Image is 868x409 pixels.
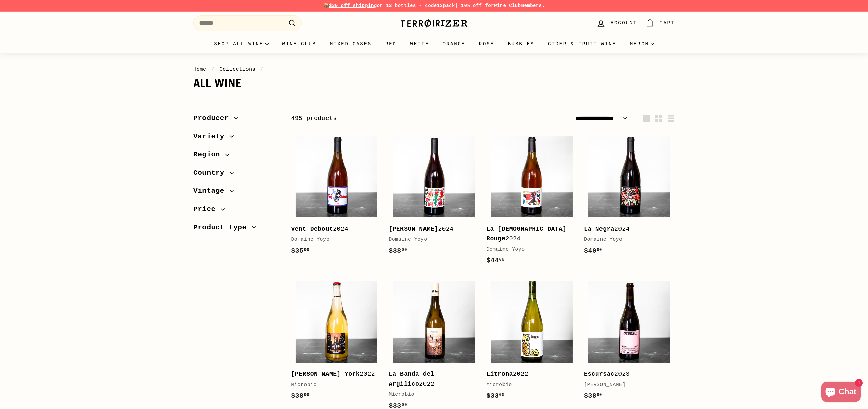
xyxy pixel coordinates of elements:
button: Product type [193,220,280,238]
summary: Shop all wine [207,35,275,53]
b: [PERSON_NAME] York [291,371,360,377]
a: Collections [219,66,255,72]
sup: 00 [304,393,309,397]
b: Litrona [486,371,513,377]
button: Country [193,165,280,184]
a: Account [592,13,641,33]
span: / [210,66,216,72]
b: Escursac [584,371,614,377]
nav: breadcrumbs [193,65,675,73]
button: Vintage [193,183,280,202]
span: Cart [659,19,675,27]
span: $35 [291,247,309,255]
inbox-online-store-chat: Shopify online store chat [819,382,863,404]
div: 495 products [291,114,483,123]
div: Microbio [486,381,570,389]
a: [PERSON_NAME] York2022Microbio [291,276,382,408]
a: Mixed Cases [323,35,378,53]
span: $38 [584,392,602,400]
a: Cider & Fruit Wine [541,35,623,53]
sup: 00 [304,248,309,252]
button: Price [193,202,280,220]
span: / [259,66,265,72]
span: Vintage [193,185,230,197]
a: La [DEMOGRAPHIC_DATA] Rouge2024Domaine Yoyo [486,131,577,273]
span: Account [611,19,637,27]
div: 2024 [389,224,473,234]
div: Primary [180,35,688,53]
summary: Merch [623,35,661,53]
b: La [DEMOGRAPHIC_DATA] Rouge [486,226,566,242]
strong: 12pack [437,3,455,8]
div: Microbio [389,391,473,399]
sup: 00 [499,257,505,262]
a: Escursac2023[PERSON_NAME] [584,276,675,408]
div: Domaine Yoyo [486,246,570,254]
div: 2022 [291,369,375,379]
a: Wine Club [275,35,323,53]
a: Litrona2022Microbio [486,276,577,408]
a: Cart [641,13,679,33]
span: $38 [291,392,309,400]
h1: All wine [193,77,675,90]
b: Vent Debout [291,226,333,232]
span: Country [193,167,230,179]
div: Domaine Yoyo [389,236,473,244]
span: $40 [584,247,602,255]
div: 2024 [291,224,375,234]
a: Red [378,35,403,53]
span: $33 [486,392,505,400]
b: [PERSON_NAME] [389,226,438,232]
a: Orange [436,35,472,53]
a: Home [193,66,206,72]
sup: 00 [597,248,602,252]
b: La Banda del Argilico [389,371,434,387]
span: Price [193,203,221,215]
sup: 00 [499,393,505,397]
a: [PERSON_NAME]2024Domaine Yoyo [389,131,479,263]
span: $44 [486,257,505,265]
div: 2022 [389,369,473,389]
span: $30 off shipping [329,3,377,8]
p: 📦 on 12 bottles - code | 10% off for members. [193,2,675,9]
span: Variety [193,131,230,142]
span: Region [193,149,225,160]
div: 2022 [486,369,570,379]
sup: 00 [597,393,602,397]
div: [PERSON_NAME] [584,381,668,389]
button: Variety [193,129,280,148]
a: Bubbles [501,35,541,53]
a: La Negra2024Domaine Yoyo [584,131,675,263]
a: White [403,35,436,53]
b: La Negra [584,226,614,232]
a: Wine Club [494,3,521,8]
a: Vent Debout2024Domaine Yoyo [291,131,382,263]
button: Region [193,147,280,165]
span: Product type [193,222,252,233]
sup: 00 [402,403,407,407]
a: Rosé [472,35,501,53]
div: 2023 [584,369,668,379]
div: 2024 [486,224,570,244]
div: Microbio [291,381,375,389]
span: Producer [193,113,234,124]
div: 2024 [584,224,668,234]
div: Domaine Yoyo [584,236,668,244]
button: Producer [193,111,280,129]
sup: 00 [402,248,407,252]
div: Domaine Yoyo [291,236,375,244]
span: $38 [389,247,407,255]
